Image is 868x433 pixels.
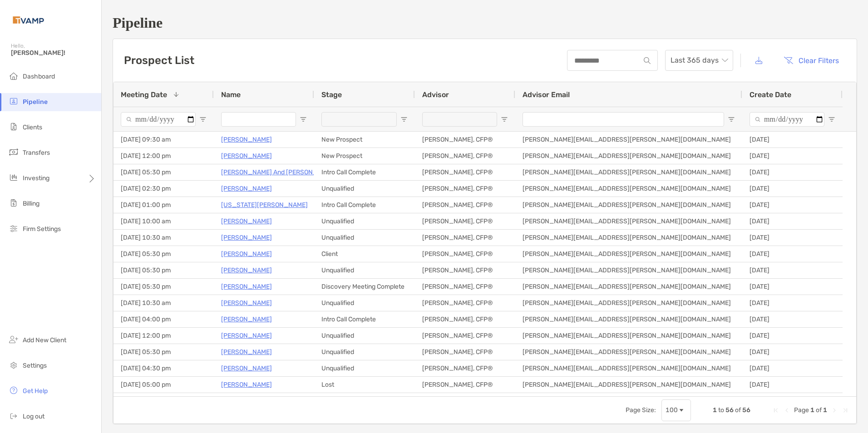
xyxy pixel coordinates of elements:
a: [PERSON_NAME] [221,330,272,341]
div: [DATE] [742,393,843,409]
div: [DATE] [742,181,843,197]
div: [DATE] [742,344,843,360]
span: Meeting Date [121,90,167,99]
div: [DATE] 01:00 pm [113,197,214,213]
div: [PERSON_NAME], CFP® [415,377,515,393]
span: Page [794,406,809,414]
a: [PERSON_NAME] [221,248,272,260]
div: New Prospect [314,148,415,164]
span: Pipeline [23,98,48,106]
a: [PERSON_NAME] [221,150,272,162]
img: Zoe Logo [11,4,46,36]
div: Previous Page [783,407,790,414]
div: [DATE] [742,164,843,180]
div: Intro Call Complete [314,311,415,327]
img: clients icon [8,121,19,132]
span: 1 [823,406,827,414]
div: Discovery Meeting Complete [314,279,415,295]
span: 56 [725,406,734,414]
div: [DATE] 09:30 am [113,132,214,148]
p: [PERSON_NAME] [221,232,272,243]
p: [PERSON_NAME] [221,363,272,374]
img: logout icon [8,410,19,421]
div: [DATE] 05:30 pm [113,164,214,180]
span: Dashboard [23,73,55,80]
div: Unqualified [314,328,415,344]
div: [PERSON_NAME][EMAIL_ADDRESS][PERSON_NAME][DOMAIN_NAME] [515,246,742,262]
div: [PERSON_NAME][EMAIL_ADDRESS][PERSON_NAME][DOMAIN_NAME] [515,377,742,393]
div: Page Size: [626,406,656,414]
div: Last Page [842,407,849,414]
div: [DATE] [742,295,843,311]
div: [DATE] [742,377,843,393]
div: [PERSON_NAME], CFP® [415,213,515,229]
div: Client [314,246,415,262]
div: Lost [314,377,415,393]
a: [PERSON_NAME] And [PERSON_NAME] [221,167,337,178]
a: [PERSON_NAME] [221,134,272,145]
div: [PERSON_NAME], CFP® [415,132,515,148]
div: [DATE] [742,360,843,376]
div: [DATE] 05:30 pm [113,344,214,360]
div: [DATE] 10:30 am [113,230,214,246]
div: [PERSON_NAME][EMAIL_ADDRESS][PERSON_NAME][DOMAIN_NAME] [515,164,742,180]
div: [PERSON_NAME], CFP® [415,311,515,327]
div: Unqualified [314,262,415,278]
div: [DATE] 05:30 pm [113,279,214,295]
div: Unqualified [314,230,415,246]
div: Unqualified [314,213,415,229]
span: Advisor [422,90,449,99]
div: [DATE] [742,328,843,344]
span: of [816,406,822,414]
div: [DATE] 04:00 pm [113,311,214,327]
button: Open Filter Menu [300,116,307,123]
div: Intro Call Complete [314,197,415,213]
img: investing icon [8,172,19,183]
a: [PERSON_NAME] [221,265,272,276]
div: [DATE] 05:30 pm [113,262,214,278]
img: pipeline icon [8,96,19,107]
div: [PERSON_NAME], CFP® [415,246,515,262]
div: [DATE] [742,197,843,213]
input: Name Filter Input [221,112,296,127]
img: input icon [644,57,651,64]
div: [DATE] 05:30 pm [113,393,214,409]
div: [PERSON_NAME][EMAIL_ADDRESS][PERSON_NAME][DOMAIN_NAME] [515,344,742,360]
a: [PERSON_NAME] [221,395,272,407]
span: Add New Client [23,336,66,344]
a: [PERSON_NAME] [221,314,272,325]
img: add_new_client icon [8,334,19,345]
div: [DATE] [742,148,843,164]
img: firm-settings icon [8,223,19,234]
p: [PERSON_NAME] [221,281,272,292]
div: [PERSON_NAME], CFP® [415,295,515,311]
div: [PERSON_NAME], CFP® [415,344,515,360]
button: Open Filter Menu [728,116,735,123]
button: Open Filter Menu [828,116,835,123]
div: [DATE] [742,132,843,148]
div: [DATE] 10:00 am [113,213,214,229]
div: [PERSON_NAME], CFP® [415,360,515,376]
a: [US_STATE][PERSON_NAME] [221,199,308,211]
a: [PERSON_NAME] [221,379,272,390]
div: [DATE] [742,246,843,262]
span: 1 [810,406,814,414]
div: [PERSON_NAME], CFP® [415,328,515,344]
div: [PERSON_NAME][EMAIL_ADDRESS][PERSON_NAME][DOMAIN_NAME] [515,360,742,376]
div: Unqualified [314,344,415,360]
h3: Prospect List [124,54,194,67]
p: [PERSON_NAME] [221,216,272,227]
span: to [718,406,724,414]
div: [DATE] 10:30 am [113,295,214,311]
a: [PERSON_NAME] [221,183,272,194]
div: Page Size [661,399,691,421]
span: of [735,406,741,414]
a: [PERSON_NAME] [221,346,272,358]
div: [PERSON_NAME][EMAIL_ADDRESS][PERSON_NAME][DOMAIN_NAME] [515,328,742,344]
